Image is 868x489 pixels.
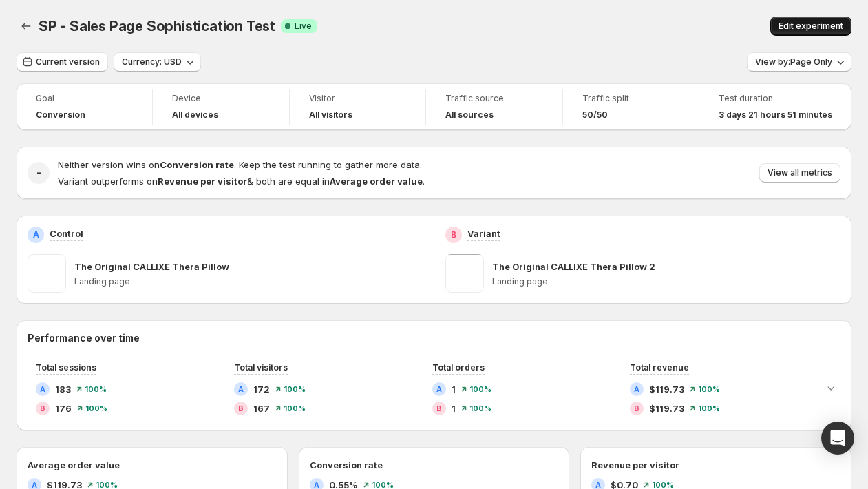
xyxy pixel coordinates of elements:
span: Currency: USD [122,56,182,67]
span: 1 [452,382,456,396]
a: Test duration3 days 21 hours 51 minutes [719,92,832,122]
span: Neither version wins on . Keep the test running to gather more data. [58,159,422,170]
span: SP - Sales Page Sophistication Test [39,18,275,34]
button: Edit experiment [770,17,851,36]
span: Total visitors [234,362,288,373]
span: 100 % [469,404,491,413]
p: The Original CALLIXE Thera Pillow [74,260,229,273]
h2: B [634,404,639,413]
span: Total sessions [36,362,96,373]
span: $119.73 [649,402,684,415]
div: Open Intercom Messenger [821,422,854,455]
span: 100 % [698,385,720,393]
h4: All visitors [309,110,352,121]
h2: Performance over time [28,331,840,345]
button: View by:Page Only [747,52,851,72]
h4: All sources [445,110,494,121]
span: Total orders [432,362,485,373]
span: View by: Page Only [755,56,832,67]
span: Traffic source [445,93,542,104]
span: Goal [36,93,133,104]
h2: B [451,229,456,240]
p: The Original CALLIXE Thera Pillow 2 [492,260,655,273]
h2: B [40,404,45,413]
img: The Original CALLIXE Thera Pillow 2 [445,254,484,293]
button: Currency: USD [114,52,201,72]
span: 167 [253,402,270,415]
span: 183 [55,382,71,396]
p: Landing page [492,276,840,287]
span: 176 [55,402,72,415]
span: 100 % [469,385,491,393]
h2: A [32,481,37,489]
h2: - [36,166,41,180]
span: View all metrics [768,167,832,178]
span: 100 % [284,404,306,413]
a: Traffic sourceAll sources [445,92,542,122]
h3: Average order value [28,458,120,472]
h3: Conversion rate [310,458,383,472]
span: $119.73 [649,382,684,396]
a: VisitorAll visitors [309,92,406,122]
p: Control [50,227,83,240]
h2: A [238,385,244,393]
strong: Conversion rate [160,159,234,170]
span: 3 days 21 hours 51 minutes [719,110,832,121]
span: Test duration [719,93,832,104]
button: Current version [17,52,108,72]
span: 100 % [372,481,394,489]
span: 100 % [85,404,107,413]
span: Current version [36,56,100,67]
span: 100 % [698,404,720,413]
h2: A [634,385,639,393]
span: Variant outperforms on & both are equal in . [58,176,425,187]
a: GoalConversion [36,92,133,122]
h2: A [33,229,39,240]
span: 100 % [284,385,306,393]
h3: Revenue per visitor [591,458,679,472]
h4: All devices [172,110,218,121]
span: Live [295,21,312,32]
span: 50/50 [582,110,608,121]
h2: A [595,481,601,489]
a: Traffic split50/50 [582,92,679,122]
p: Variant [467,227,500,240]
span: Visitor [309,93,406,104]
span: Total revenue [630,362,689,373]
button: View all metrics [759,163,840,183]
button: Back [17,17,36,36]
h2: B [238,404,244,413]
a: DeviceAll devices [172,92,269,122]
span: 100 % [85,385,107,393]
span: 172 [253,382,270,396]
span: Edit experiment [779,21,843,32]
span: Traffic split [582,93,679,104]
span: Conversion [36,110,85,121]
h2: B [436,404,442,413]
span: 1 [452,402,456,415]
span: 100 % [652,481,674,489]
strong: Revenue per visitor [158,176,247,187]
h2: A [436,385,442,393]
strong: Average order value [330,176,423,187]
img: The Original CALLIXE Thera Pillow [28,254,66,293]
p: Landing page [74,276,423,287]
button: Expand chart [821,378,840,397]
span: Device [172,93,269,104]
h2: A [314,481,319,489]
span: 100 % [96,481,118,489]
h2: A [40,385,45,393]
